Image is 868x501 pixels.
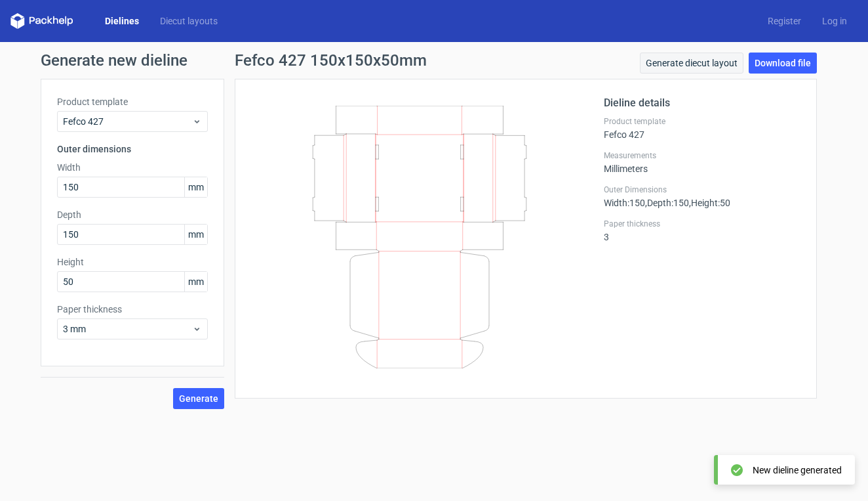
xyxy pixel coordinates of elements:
label: Width [57,161,208,174]
span: , Height : 50 [689,198,730,208]
span: mm [184,225,207,244]
a: Dielines [94,14,149,28]
button: Generate [173,388,224,409]
a: Download file [749,53,817,74]
label: Paper thickness [604,219,800,229]
label: Product template [604,116,800,127]
h1: Generate new dieline [41,53,827,68]
a: Log in [812,14,858,28]
div: Millimeters [604,150,800,174]
label: Depth [57,208,208,221]
label: Paper thickness [57,303,208,316]
label: Outer Dimensions [604,185,800,195]
a: Register [757,14,812,28]
span: , Depth : 150 [645,198,689,208]
a: Generate diecut layout [640,53,743,74]
a: Diecut layouts [149,14,228,28]
label: Product template [57,95,208,108]
span: mm [184,177,207,197]
div: New dieline generated [753,464,842,477]
span: mm [184,272,207,292]
span: Width : 150 [604,198,645,208]
h1: Fefco 427 150x150x50mm [235,53,427,68]
span: Fefco 427 [63,115,192,128]
label: Height [57,255,208,269]
label: Measurements [604,150,800,161]
span: 3 mm [63,322,192,336]
div: Fefco 427 [604,116,800,140]
h3: Outer dimensions [57,142,208,156]
div: 3 [604,219,800,242]
span: Generate [179,394,218,403]
h2: Dieline details [604,95,800,111]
